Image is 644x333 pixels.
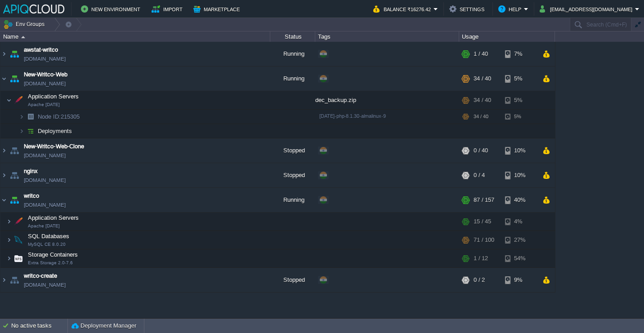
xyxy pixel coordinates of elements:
[505,249,534,267] div: 54%
[6,213,12,231] img: AMDAwAAAACH5BAEAAAAALAAAAAABAAEAAAICRAEAOw==
[319,113,386,119] span: [DATE]-php-8.1.30-almalinux-9
[0,188,8,212] img: AMDAwAAAACH5BAEAAAAALAAAAAABAAEAAAICRAEAOw==
[316,31,459,42] div: Tags
[0,163,8,187] img: AMDAwAAAACH5BAEAAAAALAAAAAABAAEAAAICRAEAOw==
[12,91,25,109] img: AMDAwAAAACH5BAEAAAAALAAAAAABAAEAAAICRAEAOw==
[72,321,136,330] button: Deployment Manager
[6,231,12,249] img: AMDAwAAAACH5BAEAAAAALAAAAAABAAEAAAICRAEAOw==
[24,200,66,209] a: [DOMAIN_NAME]
[270,163,315,187] div: Stopped
[193,4,242,14] button: Marketplace
[505,91,534,109] div: 5%
[24,142,84,151] a: New-Writco-Web-Clone
[505,42,534,66] div: 7%
[24,176,66,185] a: [DOMAIN_NAME]
[27,233,71,240] a: SQL DatabasesMySQL CE 8.0.20
[373,4,434,14] button: Balance ₹16276.42
[6,91,12,109] img: AMDAwAAAACH5BAEAAAAALAAAAAABAAEAAAICRAEAOw==
[24,45,58,54] a: awstat-writco
[474,110,488,124] div: 34 / 40
[0,67,8,91] img: AMDAwAAAACH5BAEAAAAALAAAAAABAAEAAAICRAEAOw==
[474,213,491,231] div: 15 / 45
[315,91,459,109] div: dec_backup.zip
[8,163,21,187] img: AMDAwAAAACH5BAEAAAAALAAAAAABAAEAAAICRAEAOw==
[24,271,57,280] a: writco-create
[505,110,534,124] div: 5%
[449,4,487,14] button: Settings
[27,93,80,100] a: Application ServersApache [DATE]
[540,4,635,14] button: [EMAIL_ADDRESS][DOMAIN_NAME]
[24,110,37,124] img: AMDAwAAAACH5BAEAAAAALAAAAAABAAEAAAICRAEAOw==
[505,163,534,187] div: 10%
[3,18,48,31] button: Env Groups
[0,42,8,66] img: AMDAwAAAACH5BAEAAAAALAAAAAABAAEAAAICRAEAOw==
[271,31,315,42] div: Status
[38,113,61,120] span: Node ID:
[505,67,534,91] div: 5%
[270,268,315,292] div: Stopped
[270,67,315,91] div: Running
[474,231,494,249] div: 71 / 100
[474,163,485,187] div: 0 / 4
[24,167,38,176] a: nginx
[8,138,21,163] img: AMDAwAAAACH5BAEAAAAALAAAAAABAAEAAAICRAEAOw==
[270,42,315,66] div: Running
[27,93,80,100] span: Application Servers
[19,124,24,138] img: AMDAwAAAACH5BAEAAAAALAAAAAABAAEAAAICRAEAOw==
[474,249,488,267] div: 1 / 12
[505,213,534,231] div: 4%
[21,36,25,38] img: AMDAwAAAACH5BAEAAAAALAAAAAABAAEAAAICRAEAOw==
[460,31,555,42] div: Usage
[37,127,73,135] a: Deployments
[37,113,81,120] span: 215305
[27,214,80,221] a: Application ServersApache [DATE]
[505,268,534,292] div: 9%
[24,70,67,79] a: New-Writco-Web
[474,188,494,212] div: 87 / 157
[24,79,66,88] a: [DOMAIN_NAME]
[27,251,79,258] span: Storage Containers
[3,4,64,13] img: APIQCloud
[270,138,315,163] div: Stopped
[28,260,73,266] span: Extra Storage 2.0-7.6
[8,188,21,212] img: AMDAwAAAACH5BAEAAAAALAAAAAABAAEAAAICRAEAOw==
[474,138,488,163] div: 0 / 40
[81,4,143,14] button: New Environment
[28,223,60,229] span: Apache [DATE]
[8,42,21,66] img: AMDAwAAAACH5BAEAAAAALAAAAAABAAEAAAICRAEAOw==
[24,151,66,160] a: [DOMAIN_NAME]
[12,249,25,267] img: AMDAwAAAACH5BAEAAAAALAAAAAABAAEAAAICRAEAOw==
[0,138,8,163] img: AMDAwAAAACH5BAEAAAAALAAAAAABAAEAAAICRAEAOw==
[474,91,491,109] div: 34 / 40
[8,67,21,91] img: AMDAwAAAACH5BAEAAAAALAAAAAABAAEAAAICRAEAOw==
[28,102,60,107] span: Apache [DATE]
[12,213,25,231] img: AMDAwAAAACH5BAEAAAAALAAAAAABAAEAAAICRAEAOw==
[474,42,488,66] div: 1 / 40
[474,67,491,91] div: 34 / 40
[152,4,185,14] button: Import
[505,188,534,212] div: 40%
[474,268,485,292] div: 0 / 2
[505,138,534,163] div: 10%
[24,124,37,138] img: AMDAwAAAACH5BAEAAAAALAAAAAABAAEAAAICRAEAOw==
[24,54,66,63] a: [DOMAIN_NAME]
[27,232,71,240] span: SQL Databases
[270,188,315,212] div: Running
[28,242,66,247] span: MySQL CE 8.0.20
[19,110,24,124] img: AMDAwAAAACH5BAEAAAAALAAAAAABAAEAAAICRAEAOw==
[6,249,12,267] img: AMDAwAAAACH5BAEAAAAALAAAAAABAAEAAAICRAEAOw==
[27,251,79,258] a: Storage ContainersExtra Storage 2.0-7.6
[1,31,270,42] div: Name
[12,231,25,249] img: AMDAwAAAACH5BAEAAAAALAAAAAABAAEAAAICRAEAOw==
[505,231,534,249] div: 27%
[24,191,39,200] a: writco
[37,113,81,120] a: Node ID:215305
[8,268,21,292] img: AMDAwAAAACH5BAEAAAAALAAAAAABAAEAAAICRAEAOw==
